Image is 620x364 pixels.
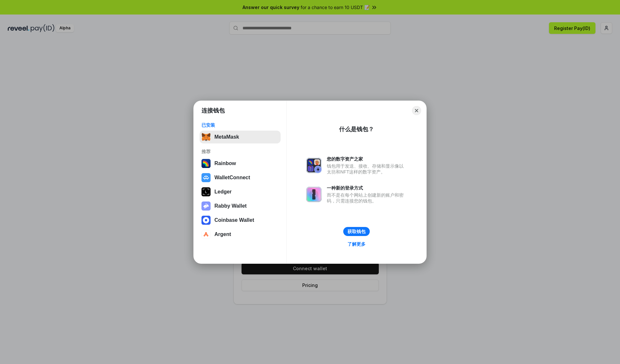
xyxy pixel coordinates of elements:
[201,216,211,225] img: svg+xml,%3Csvg%20width%3D%2228%22%20height%3D%2228%22%20viewBox%3D%220%200%2028%2028%22%20fill%3D...
[214,217,254,223] div: Coinbase Wallet
[214,189,232,195] div: Ledger
[201,173,211,182] img: svg+xml,%3Csvg%20width%3D%2228%22%20height%3D%2228%22%20viewBox%3D%220%200%2028%2028%22%20fill%3D...
[200,200,281,212] button: Rabby Wallet
[214,161,236,166] div: Rainbow
[200,185,281,198] button: Ledger
[201,122,279,128] div: 已安装
[201,187,211,196] img: svg+xml,%3Csvg%20xmlns%3D%22http%3A%2F%2Fwww.w3.org%2F2000%2Fsvg%22%20width%3D%2228%22%20height%3...
[200,214,281,227] button: Coinbase Wallet
[327,156,407,162] div: 您的数字资产之家
[200,131,281,143] button: MetaMask
[339,125,374,133] div: 什么是钱包？
[200,157,281,170] button: Rainbow
[306,158,322,173] img: svg+xml,%3Csvg%20xmlns%3D%22http%3A%2F%2Fwww.w3.org%2F2000%2Fsvg%22%20fill%3D%22none%22%20viewBox...
[201,202,211,211] img: svg+xml,%3Csvg%20xmlns%3D%22http%3A%2F%2Fwww.w3.org%2F2000%2Fsvg%22%20fill%3D%22none%22%20viewBox...
[327,163,407,175] div: 钱包用于发送、接收、存储和显示像以太坊和NFT这样的数字资产。
[214,134,239,140] div: MetaMask
[200,171,281,184] button: WalletConnect
[327,185,407,191] div: 一种新的登录方式
[214,231,231,237] div: Argent
[214,175,250,181] div: WalletConnect
[306,187,322,202] img: svg+xml,%3Csvg%20xmlns%3D%22http%3A%2F%2Fwww.w3.org%2F2000%2Fsvg%22%20fill%3D%22none%22%20viewBox...
[201,230,211,239] img: svg+xml,%3Csvg%20width%3D%2228%22%20height%3D%2228%22%20viewBox%3D%220%200%2028%2028%22%20fill%3D...
[327,192,407,204] div: 而不是在每个网站上创建新的账户和密码，只需连接您的钱包。
[200,228,281,241] button: Argent
[201,159,211,168] img: svg+xml,%3Csvg%20width%3D%22120%22%20height%3D%22120%22%20viewBox%3D%220%200%20120%20120%22%20fil...
[347,229,366,234] div: 获取钱包
[201,149,279,154] div: 推荐
[214,203,247,209] div: Rabby Wallet
[344,240,369,248] a: 了解更多
[412,106,421,115] button: Close
[201,133,211,142] img: svg+xml,%3Csvg%20fill%3D%22none%22%20height%3D%2233%22%20viewBox%3D%220%200%2035%2033%22%20width%...
[201,107,225,114] h1: 连接钱包
[347,241,366,247] div: 了解更多
[343,227,370,236] button: 获取钱包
